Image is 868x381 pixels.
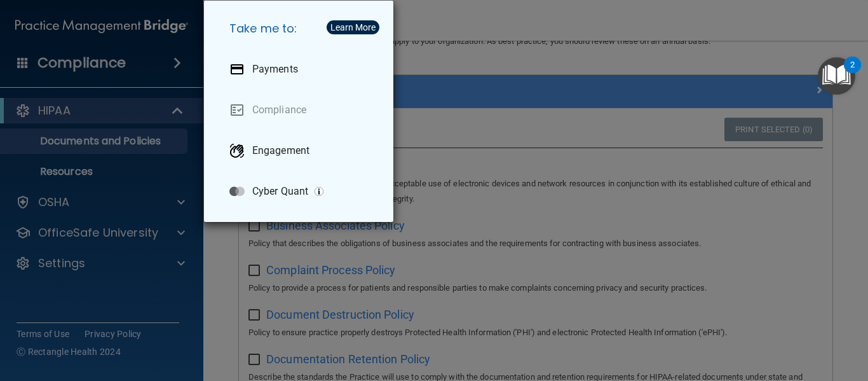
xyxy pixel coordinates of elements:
[252,63,298,76] p: Payments
[219,174,383,209] a: Cyber Quant
[818,57,855,95] button: Open Resource Center, 2 new notifications
[219,52,383,87] a: Payments
[219,133,383,169] a: Engagement
[327,20,379,34] button: Learn More
[219,11,383,46] h5: Take me to:
[850,65,855,81] div: 2
[330,23,376,32] div: Learn More
[252,185,308,198] p: Cyber Quant
[252,144,309,157] p: Engagement
[219,92,383,128] a: Compliance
